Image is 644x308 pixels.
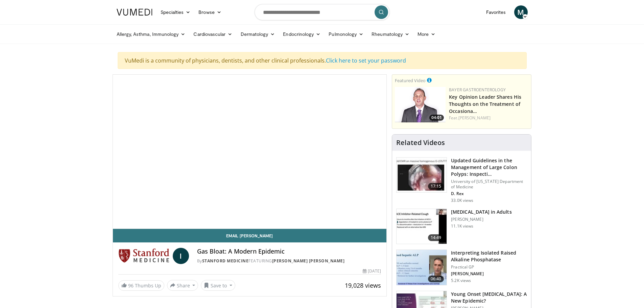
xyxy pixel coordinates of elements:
a: Rheumatology [367,27,413,41]
a: 06:40 Interpreting Isolated Raised Alkaline Phosphatase Practical GP [PERSON_NAME] 5.2K views [396,250,527,285]
input: Search topics, interventions [255,4,390,20]
p: 5.2K views [451,278,471,283]
a: Endocrinology [279,27,325,41]
a: Pulmonology [325,27,367,41]
a: Cardiovascular [189,27,236,41]
a: Click here to set your password [326,57,406,64]
p: Practical GP [451,264,527,270]
span: 14:49 [428,234,444,241]
a: 14:49 [MEDICAL_DATA] in Adults [PERSON_NAME] 11.1K views [396,209,527,244]
a: Stanford Medicine [202,258,249,264]
img: dfcfcb0d-b871-4e1a-9f0c-9f64970f7dd8.150x105_q85_crop-smart_upscale.jpg [397,158,447,193]
a: Favorites [482,5,510,19]
p: [PERSON_NAME] [451,217,511,222]
a: Bayer Gastroenterology [449,87,506,93]
a: Key Opinion Leader Shares His Thoughts on the Treatment of Occasiona… [449,94,521,114]
a: 17:15 Updated Guidelines in the Management of Large Colon Polyps: Inspecti… University of [US_STA... [396,157,527,203]
small: Featured Video [395,77,426,84]
video-js: Video Player [113,75,387,229]
a: 04:01 [395,87,446,122]
h3: Young Onset [MEDICAL_DATA]: A New Epidemic? [451,291,527,304]
a: More [413,27,439,41]
div: [DATE] [363,268,381,274]
button: Save to [201,280,235,291]
button: Share [167,280,198,291]
img: 6a4ee52d-0f16-480d-a1b4-8187386ea2ed.150x105_q85_crop-smart_upscale.jpg [397,250,447,285]
a: I [173,248,189,264]
h3: Interpreting Isolated Raised Alkaline Phosphatase [451,250,527,263]
div: Feat. [449,115,528,121]
h3: Updated Guidelines in the Management of Large Colon Polyps: Inspecti… [451,157,527,177]
img: Stanford Medicine [118,248,170,264]
a: Email [PERSON_NAME] [113,229,387,242]
a: [PERSON_NAME] [PERSON_NAME] [272,258,345,264]
p: [PERSON_NAME] [451,271,527,277]
span: 17:15 [428,183,444,190]
p: D. Rex [451,191,527,196]
img: 9828b8df-38ad-4333-b93d-bb657251ca89.png.150x105_q85_crop-smart_upscale.png [395,87,446,122]
div: VuMedi is a community of physicians, dentists, and other clinical professionals. [118,52,527,69]
p: University of [US_STATE] Department of Medicine [451,179,527,190]
span: 96 [128,282,134,289]
a: Allergy, Asthma, Immunology [113,27,190,41]
a: M [514,5,528,19]
p: 33.0K views [451,198,473,203]
span: 19,028 views [345,281,381,289]
a: Dermatology [237,27,279,41]
img: 11950cd4-d248-4755-8b98-ec337be04c84.150x105_q85_crop-smart_upscale.jpg [397,209,447,244]
p: 11.1K views [451,223,473,229]
h3: [MEDICAL_DATA] in Adults [451,209,511,215]
span: 04:01 [429,115,444,121]
a: [PERSON_NAME] [458,115,491,121]
h4: Gas Bloat: A Modern Epidemic [197,248,381,255]
img: VuMedi Logo [117,9,152,16]
h4: Related Videos [396,139,445,147]
a: 96 Thumbs Up [118,280,164,291]
span: 06:40 [428,276,444,282]
a: Specialties [157,5,195,19]
div: By FEATURING [197,258,381,264]
a: Browse [194,5,225,19]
